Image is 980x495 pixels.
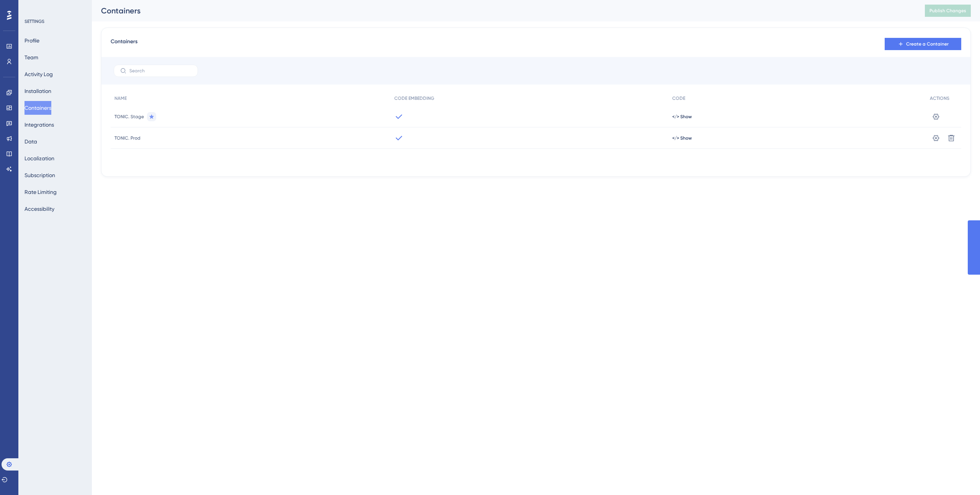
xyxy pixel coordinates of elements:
[24,202,54,216] button: Accessibility
[672,114,692,120] button: </> Show
[24,168,55,182] button: Subscription
[24,84,51,98] button: Installation
[114,135,140,141] span: TONIC. Prod
[24,101,51,115] button: Containers
[24,151,54,165] button: Localization
[672,95,685,101] span: CODE
[948,465,971,488] iframe: UserGuiding AI Assistant Launcher
[24,135,37,148] button: Data
[24,118,54,132] button: Integrations
[885,38,961,50] button: Create a Container
[111,37,137,51] span: Containers
[906,41,949,47] span: Create a Container
[24,67,53,81] button: Activity Log
[394,95,434,101] span: CODE EMBEDDING
[114,114,144,120] span: TONIC. Stage
[129,68,191,73] input: Search
[24,18,87,24] div: SETTINGS
[24,34,39,47] button: Profile
[101,5,906,16] div: Containers
[672,135,692,141] button: </> Show
[24,185,57,199] button: Rate Limiting
[114,95,127,101] span: NAME
[24,50,38,64] button: Team
[930,95,949,101] span: ACTIONS
[929,8,966,14] span: Publish Changes
[925,5,971,17] button: Publish Changes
